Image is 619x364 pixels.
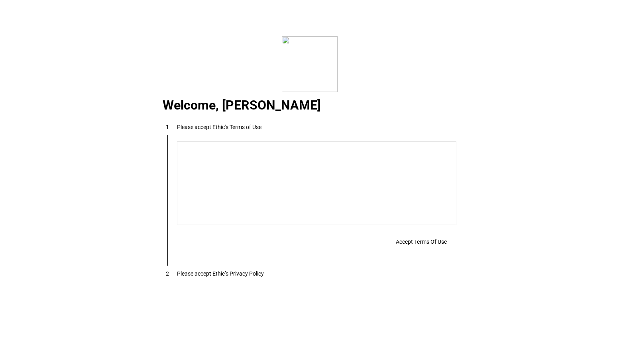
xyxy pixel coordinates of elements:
div: Welcome, [PERSON_NAME] [153,101,466,111]
div: Please accept Ethic’s Privacy Policy [177,270,264,277]
span: 1 [166,124,169,130]
div: Please accept Ethic’s Terms of Use [177,124,261,130]
span: 2 [166,270,169,277]
img: corporate.svg [282,36,338,92]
